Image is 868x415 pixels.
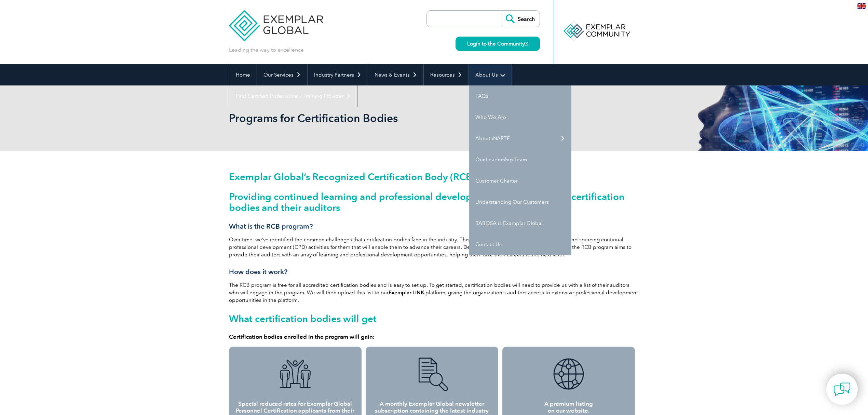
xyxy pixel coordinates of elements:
[389,290,424,296] a: Exemplar LINK
[229,172,639,182] h1: Exemplar Global’s Recognized Certification Body (RCB) Program
[229,46,304,54] p: Leading the way to excellence
[509,400,628,414] h4: A premium listing on our website.
[469,170,571,191] a: Customer Charter
[229,222,639,231] h3: What is the RCB program?
[469,107,571,128] a: Who We Are
[424,64,469,85] a: Resources
[469,234,571,255] a: Contact Us
[469,85,571,107] a: FAQs
[229,191,639,213] h2: Providing continued learning and professional development opportunities to certification bodies a...
[469,213,571,234] a: RABQSA is Exemplar Global
[229,281,639,304] p: The RCB program is free for all accredited certification bodies and is easy to set up. To get sta...
[456,37,540,51] a: Login to the Community
[229,333,639,340] h4: Certification bodies enrolled in the program will gain:
[308,64,368,85] a: Industry Partners
[229,113,516,124] h2: Programs for Certification Bodies
[857,3,866,9] img: en
[229,313,639,324] h2: What certification bodies will get
[257,64,307,85] a: Our Services
[229,85,357,107] a: Find Certified Professional / Training Provider
[833,381,851,398] img: contact-chat.png
[525,42,528,45] img: open_square.png
[469,149,571,170] a: Our Leadership Team
[469,128,571,149] a: About iNARTE
[229,268,639,276] h3: How does it work?
[229,64,257,85] a: Home
[368,64,423,85] a: News & Events
[469,64,512,85] a: About Us
[469,191,571,213] a: Understanding Our Customers
[229,236,639,258] p: Over time, we’ve identified the common challenges that certification bodies face in the industry....
[502,11,540,27] input: Search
